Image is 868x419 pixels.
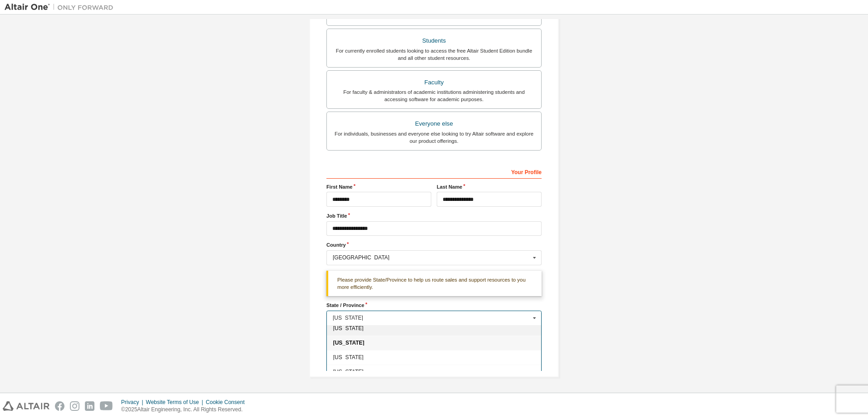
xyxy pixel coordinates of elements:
label: Country [326,241,542,248]
span: [US_STATE] [333,369,535,375]
div: Students [332,34,536,47]
div: Please provide State/Province to help us route sales and support resources to you more efficiently. [326,271,542,297]
div: Privacy [121,399,146,406]
div: Faculty [332,76,536,89]
img: youtube.svg [100,401,113,411]
span: [US_STATE] [333,326,535,331]
div: Cookie Consent [206,399,250,406]
span: [US_STATE] [333,340,535,346]
label: First Name [326,183,431,190]
div: [GEOGRAPHIC_DATA] [333,255,530,260]
img: altair_logo.svg [3,401,49,411]
img: Altair One [5,3,118,12]
label: Last Name [437,183,542,190]
p: © 2025 Altair Engineering, Inc. All Rights Reserved. [121,406,250,414]
label: State / Province [326,302,542,309]
img: facebook.svg [55,401,64,411]
label: Job Title [326,212,542,219]
div: For individuals, businesses and everyone else looking to try Altair software and explore our prod... [332,130,536,145]
div: For faculty & administrators of academic institutions administering students and accessing softwa... [332,88,536,103]
div: Your Profile [326,164,542,179]
img: linkedin.svg [85,401,94,411]
div: Everyone else [332,117,536,130]
img: instagram.svg [70,401,79,411]
div: Website Terms of Use [146,399,206,406]
div: For currently enrolled students looking to access the free Altair Student Edition bundle and all ... [332,47,536,62]
span: [US_STATE] [333,355,535,360]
